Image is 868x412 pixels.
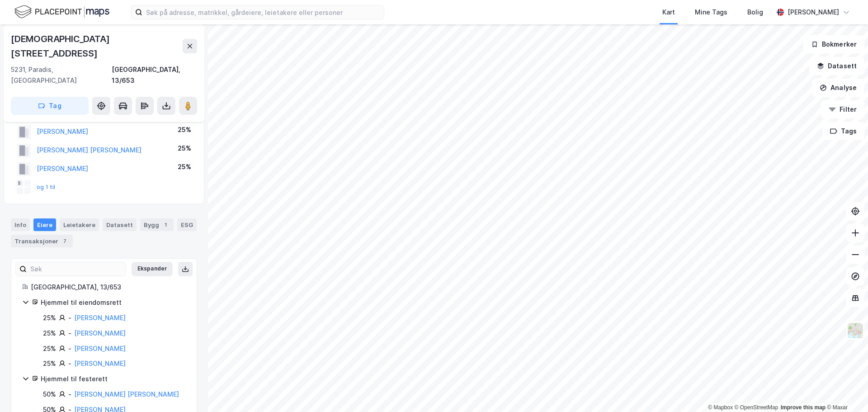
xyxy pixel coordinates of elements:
div: Hjemmel til eiendomsrett [41,297,186,308]
div: Datasett [103,218,137,231]
div: 25% [43,343,56,354]
div: Kontrollprogram for chat [823,369,868,412]
a: [PERSON_NAME] [74,314,126,322]
div: 25% [178,161,191,172]
div: Kart [662,7,675,18]
div: [DEMOGRAPHIC_DATA][STREET_ADDRESS] [11,32,183,61]
button: Analyse [812,79,864,97]
div: - [68,328,71,339]
div: Transaksjoner [11,235,73,247]
div: 25% [43,328,56,339]
a: [PERSON_NAME] [74,360,126,367]
div: 25% [178,143,191,154]
div: Eiere [33,218,56,231]
div: Bygg [140,218,174,231]
a: Improve this map [781,404,826,411]
div: Leietakere [60,218,99,231]
a: [PERSON_NAME] [PERSON_NAME] [74,390,179,398]
div: 7 [60,237,69,246]
input: Søk på adresse, matrikkel, gårdeiere, leietakere eller personer [142,5,384,19]
div: 5231, Paradis, [GEOGRAPHIC_DATA] [11,64,112,86]
button: Filter [821,100,864,118]
img: logo.f888ab2527a4732fd821a326f86c7f29.svg [14,4,109,20]
div: Hjemmel til festerett [41,374,186,384]
div: 1 [161,220,170,229]
a: Mapbox [708,404,733,411]
img: Z [847,322,864,339]
a: OpenStreetMap [735,404,778,411]
button: Tags [822,122,864,140]
iframe: Chat Widget [823,369,868,412]
div: [GEOGRAPHIC_DATA], 13/653 [31,282,186,293]
button: Tag [11,97,89,115]
div: - [68,389,71,400]
div: 25% [43,313,56,323]
div: 50% [43,389,56,400]
div: - [68,313,71,323]
button: Bokmerker [803,35,864,53]
div: Info [11,218,30,231]
div: 25% [43,358,56,369]
div: Mine Tags [695,7,727,18]
div: Bolig [747,7,763,18]
div: [PERSON_NAME] [788,7,839,18]
div: [GEOGRAPHIC_DATA], 13/653 [112,64,197,86]
div: 25% [178,124,191,135]
div: ESG [177,218,197,231]
a: [PERSON_NAME] [74,329,126,337]
div: - [68,358,71,369]
button: Ekspander [132,262,173,276]
input: Søk [27,262,126,276]
div: - [68,343,71,354]
button: Datasett [809,57,864,75]
a: [PERSON_NAME] [74,345,126,352]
